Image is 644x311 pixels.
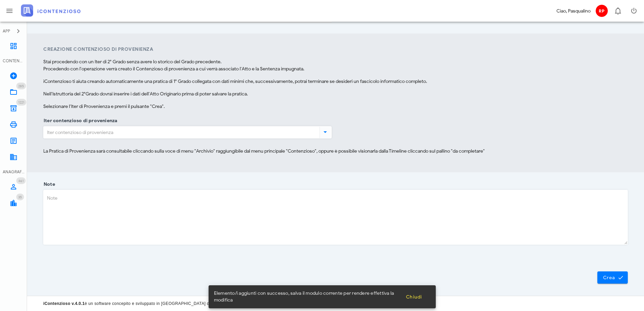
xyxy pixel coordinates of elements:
span: Distintivo [16,177,26,184]
h4: Creazione Contenzioso di provenienza [43,46,628,53]
span: Distintivo [16,99,26,106]
button: Chiudi [400,291,428,303]
label: Iter contenzioso di provenienza [42,117,118,124]
span: RP [596,5,608,17]
p: La Pratica di Provenienza sarà consultabile cliccando sulla voce di menu "Archivio" raggiungibile... [43,148,628,155]
span: 461 [18,179,24,183]
input: Iter contenzioso di provenienza [44,127,318,138]
span: 1221 [18,100,24,105]
span: 35 [18,195,22,199]
p: Stai procedendo con un Iter di 2° Grado senza avere lo storico del Grado precedente. Procedendo c... [43,58,628,72]
span: 285 [18,84,24,88]
span: Distintivo [16,194,24,200]
label: Note [42,181,55,188]
p: iContenzioso ti aiuta creando automaticamente una pratica di 1° Grado collegata con dati minimi c... [43,78,628,85]
button: Distintivo [610,3,626,19]
p: Selezionare l'Iter di Provenienza e premi il pulsante "Crea". [43,103,628,110]
img: logo-text-2x.png [21,4,80,17]
div: Ciao, Pasqualino [556,7,591,15]
div: ANAGRAFICA [3,169,24,175]
button: Crea [597,271,628,284]
span: Elemento/i aggiunti con successo, salva il modulo corrente per rendere effettiva la modifica [214,290,400,304]
button: RP [593,3,610,19]
span: Distintivo [16,83,26,89]
span: Chiudi [406,294,422,300]
span: Crea [603,274,622,281]
strong: iContenzioso v.4.0.1 [43,301,85,306]
div: CONTENZIOSO [3,58,24,64]
p: Nell'Istruttoria del 2°Grado dovrai inserire i dati dell'Atto Originario prima di poter salvare l... [43,90,628,97]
